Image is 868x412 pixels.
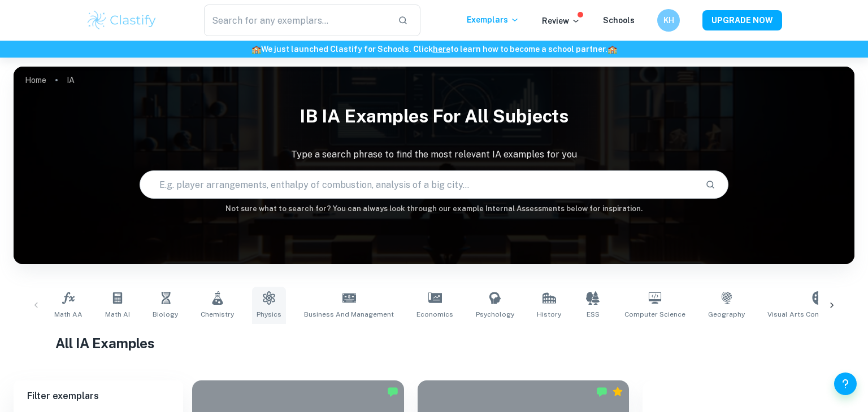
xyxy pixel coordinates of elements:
[467,14,519,26] p: Exemplars
[86,9,158,32] img: Clastify logo
[657,9,680,32] button: KH
[433,45,450,54] a: here
[140,169,696,200] input: E.g. player arrangements, enthalpy of combustion, analysis of a big city...
[153,309,178,319] span: Biology
[251,45,261,54] span: 🏫
[624,309,685,319] span: Computer Science
[14,380,183,412] h6: Filter exemplars
[416,309,453,319] span: Economics
[2,43,866,55] h6: We just launched Clastify for Schools. Click to learn how to become a school partner.
[701,175,720,194] button: Search
[67,74,75,86] p: IA
[387,386,398,397] img: Marked
[14,148,854,161] p: Type a search phrase to find the most relevant IA examples for you
[476,309,514,319] span: Psychology
[603,16,635,25] a: Schools
[257,309,281,319] span: Physics
[201,309,234,319] span: Chemistry
[587,309,600,319] span: ESS
[542,15,580,27] p: Review
[708,309,745,319] span: Geography
[607,45,617,54] span: 🏫
[14,98,854,134] h1: IB IA examples for all subjects
[612,386,623,397] div: Premium
[304,309,394,319] span: Business and Management
[596,386,607,397] img: Marked
[54,309,83,319] span: Math AA
[105,309,130,319] span: Math AI
[204,5,389,36] input: Search for any exemplars...
[834,372,857,395] button: Help and Feedback
[702,10,782,30] button: UPGRADE NOW
[662,14,675,27] h6: KH
[55,333,812,353] h1: All IA Examples
[14,203,854,214] h6: Not sure what to search for? You can always look through our example Internal Assessments below f...
[537,309,561,319] span: History
[25,72,46,88] a: Home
